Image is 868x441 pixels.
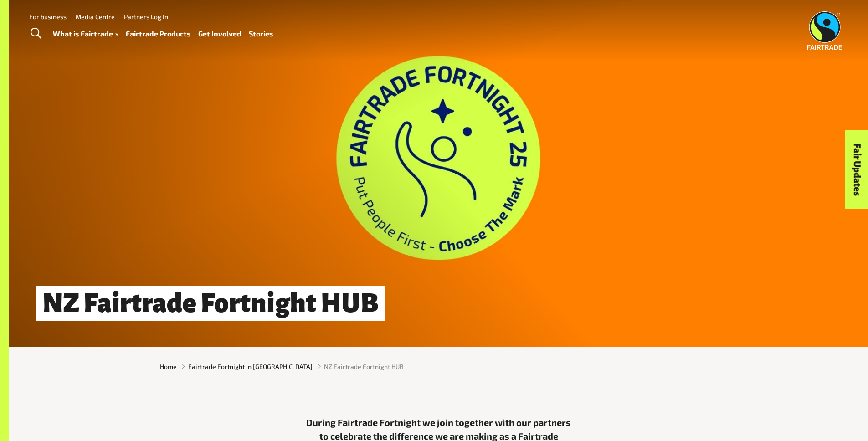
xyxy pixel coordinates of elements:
a: Fairtrade Products [126,27,191,41]
a: Partners Log In [124,13,168,21]
a: Toggle Search [25,22,47,45]
a: For business [29,13,67,21]
a: Home [160,362,177,371]
a: Stories [249,27,273,41]
img: Fairtrade Australia New Zealand logo [807,11,842,50]
span: NZ Fairtrade Fortnight HUB [324,362,404,371]
h1: NZ Fairtrade Fortnight HUB [36,286,385,321]
a: Fairtrade Fortnight in [GEOGRAPHIC_DATA] [188,362,313,371]
a: Get Involved [198,27,241,41]
a: Media Centre [76,13,115,21]
a: What is Fairtrade [53,27,118,41]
